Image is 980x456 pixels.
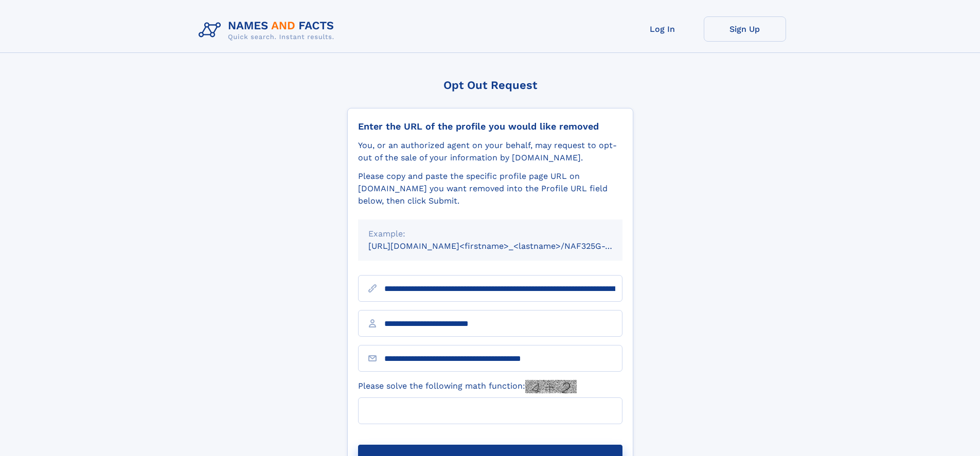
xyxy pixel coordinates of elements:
small: [URL][DOMAIN_NAME]<firstname>_<lastname>/NAF325G-xxxxxxxx [368,241,642,251]
div: Opt Out Request [347,79,633,92]
a: Sign Up [704,16,786,42]
div: You, or an authorized agent on your behalf, may request to opt-out of the sale of your informatio... [358,139,622,164]
div: Example: [368,228,612,240]
a: Log In [621,16,704,42]
label: Please solve the following math function: [358,380,577,393]
div: Enter the URL of the profile you would like removed [358,121,622,132]
img: Logo Names and Facts [194,16,343,44]
div: Please copy and paste the specific profile page URL on [DOMAIN_NAME] you want removed into the Pr... [358,170,622,207]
